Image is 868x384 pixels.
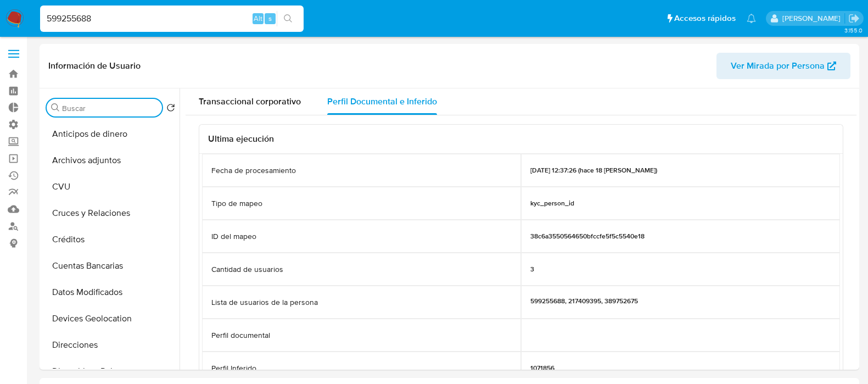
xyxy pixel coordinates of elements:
span: Alt [254,13,262,24]
button: Anticipos de dinero [42,121,180,147]
p: Tipo de mapeo [211,198,262,209]
button: CVU [42,174,180,200]
h1: Información de Usuario [48,60,141,71]
a: Notificaciones [747,14,756,23]
p: Fecha de procesamiento [211,165,296,176]
span: s [268,13,272,24]
h3: Ultima ejecución [208,133,834,144]
span: Accesos rápidos [674,13,736,24]
p: Perfil Inferido [211,363,256,374]
button: Cruces y Relaciones [42,200,180,226]
button: Cuentas Bancarias [42,253,180,279]
span: Ver Mirada por Persona [731,53,825,79]
input: Buscar [62,103,158,113]
strong: 599255688, 217409395, 389752675 [530,296,638,306]
p: [DATE] 12:37:26 (hace 18 [PERSON_NAME]) [530,166,657,175]
p: yanina.loff@mercadolibre.com [782,13,844,24]
p: Cantidad de usuarios [211,264,283,275]
button: Volver al orden por defecto [166,103,175,115]
input: Buscar usuario o caso... [40,12,304,26]
button: Ver Mirada por Persona [716,53,850,79]
a: Salir [848,13,860,24]
button: Direcciones [42,332,180,358]
p: Perfil documental [211,330,270,341]
p: Lista de usuarios de la persona [211,297,318,308]
button: search-icon [277,11,299,26]
button: Créditos [42,226,180,253]
button: Devices Geolocation [42,305,180,332]
p: ID del mapeo [211,231,256,242]
p: kyc_person_id [530,199,574,208]
p: 3 [530,265,534,274]
span: Transaccional corporativo [199,95,301,108]
span: Perfil Documental e Inferido [327,95,437,108]
button: Archivos adjuntos [42,147,180,174]
button: Datos Modificados [42,279,180,305]
p: 38c6a3550564650bfccfe5f5c5540e18 [530,232,645,241]
button: Buscar [51,103,60,112]
p: 1071856 [530,364,555,372]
